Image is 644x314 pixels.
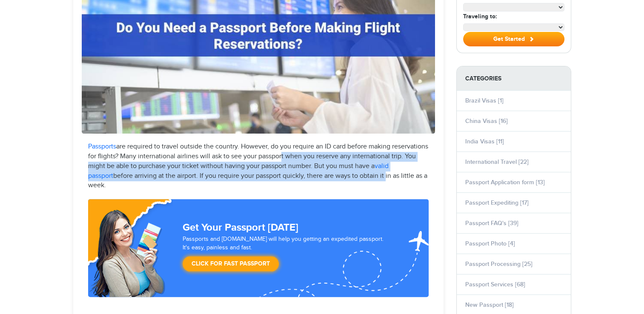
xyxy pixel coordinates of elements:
a: Brazil Visas [1] [465,97,504,104]
a: China Visas [16] [465,117,508,125]
a: Passports [88,143,116,151]
button: Get Started [463,32,564,46]
a: valid passport [88,162,389,180]
a: Passport Services [68] [465,281,525,288]
p: are required to travel outside the country. However, do you require an ID card before making rese... [88,142,429,191]
a: New Passport [18] [465,301,514,308]
a: International Travel [22] [465,158,529,166]
div: Passports and [DOMAIN_NAME] will help you getting an expedited passport. It's easy, painless and ... [179,235,392,276]
a: Click for Fast Passport [183,256,279,271]
a: Passport Photo [4] [465,240,515,247]
strong: Get Your Passport [DATE] [183,221,298,234]
a: Passport Expediting [17] [465,199,529,206]
a: Passport FAQ's [39] [465,220,518,227]
a: Passport Application form [13] [465,179,545,186]
strong: Categories [457,66,571,91]
a: India Visas [11] [465,138,504,145]
a: Passport Processing [25] [465,260,532,268]
label: Traveling to: [463,12,497,21]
